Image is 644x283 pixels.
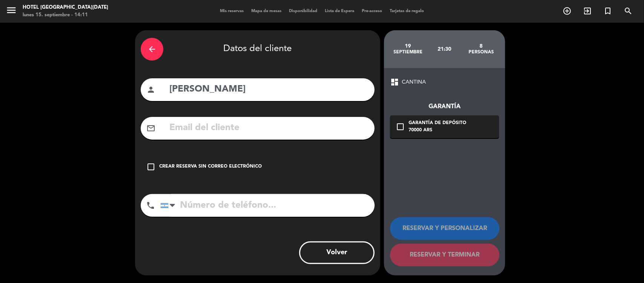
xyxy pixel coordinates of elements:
[563,6,572,16] i: add_circle_outline
[402,78,426,87] span: CANTINA
[159,163,262,171] div: Crear reserva sin correo electrónico
[160,194,375,217] input: Número de teléfono...
[390,43,426,49] div: 19
[396,122,405,131] i: check_box_outline_blank
[409,120,466,127] div: Garantía de depósito
[390,78,399,87] span: dashboard
[23,11,108,19] div: lunes 15. septiembre - 14:11
[146,162,155,171] i: check_box_outline_blank
[583,6,592,16] i: exit_to_app
[390,49,426,55] div: septiembre
[146,85,155,94] i: person
[285,9,321,13] span: Disponibilidad
[390,102,499,112] div: Garantía
[247,9,285,13] span: Mapa de mesas
[321,9,358,13] span: Lista de Espera
[390,244,500,266] button: RESERVAR Y TERMINAR
[23,4,108,11] div: Hotel [GEOGRAPHIC_DATA][DATE]
[463,49,500,55] div: personas
[161,194,178,216] div: Argentina: +54
[463,43,500,49] div: 8
[216,9,247,13] span: Mis reservas
[169,120,369,136] input: Email del cliente
[386,9,428,13] span: Tarjetas de regalo
[146,124,155,133] i: mail_outline
[358,9,386,13] span: Pre-acceso
[390,217,500,240] button: RESERVAR Y PERSONALIZAR
[6,5,17,19] button: menu
[426,36,463,62] div: 21:30
[603,6,612,16] i: turned_in_not
[169,82,369,97] input: Nombre del cliente
[148,45,157,54] i: arrow_back
[299,241,375,264] button: Volver
[141,36,375,62] div: Datos del cliente
[146,201,155,210] i: phone
[409,127,466,134] div: 70000 ARS
[6,5,17,16] i: menu
[624,6,633,16] i: search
